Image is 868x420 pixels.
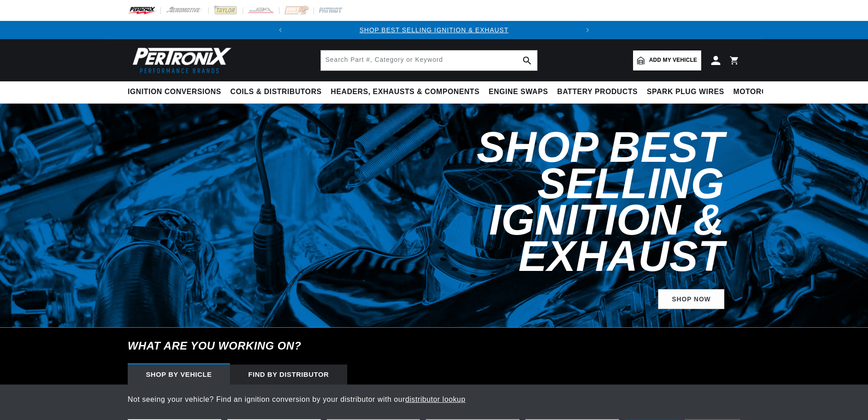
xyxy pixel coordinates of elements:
h6: What are you working on? [105,328,763,364]
button: search button [517,50,537,70]
a: SHOP BEST SELLING IGNITION & EXHAUST [359,26,509,34]
p: Not seeing your vehicle? Find an ignition conversion by your distributor with our [128,394,740,405]
span: Motorcycle [733,87,788,97]
button: Translation missing: en.sections.announcements.next_announcement [579,21,597,39]
div: 1 of 2 [289,25,579,35]
div: Shop by vehicle [128,365,230,385]
span: Engine Swaps [489,87,548,97]
button: Translation missing: en.sections.announcements.previous_announcement [271,21,289,39]
span: Ignition Conversions [128,87,221,97]
summary: Headers, Exhausts & Components [326,81,484,103]
h2: Shop Best Selling Ignition & Exhaust [336,129,724,275]
span: Coils & Distributors [230,87,322,97]
summary: Coils & Distributors [226,81,326,103]
div: Announcement [289,25,579,35]
div: Find by Distributor [230,365,347,385]
summary: Motorcycle [729,81,792,103]
span: Add my vehicle [649,56,697,65]
a: Add my vehicle [633,50,701,70]
span: Headers, Exhausts & Components [331,87,479,97]
span: Battery Products [557,87,638,97]
summary: Battery Products [553,81,642,103]
summary: Ignition Conversions [128,81,226,103]
input: Search Part #, Category or Keyword [321,50,537,70]
slideshow-component: Translation missing: en.sections.announcements.announcement_bar [105,21,763,39]
summary: Engine Swaps [484,81,553,103]
span: Spark Plug Wires [647,87,724,97]
a: distributor lookup [405,395,466,403]
a: SHOP NOW [658,289,724,310]
img: Pertronix [128,45,232,76]
summary: Spark Plug Wires [642,81,728,103]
